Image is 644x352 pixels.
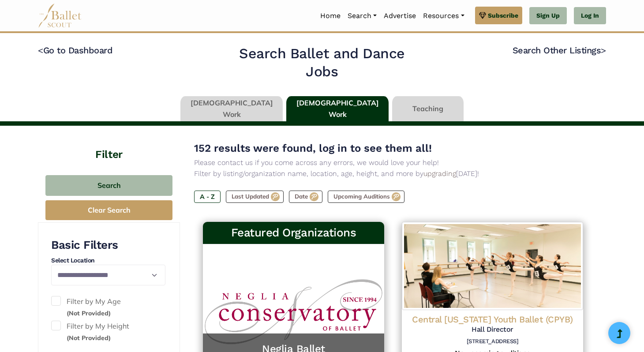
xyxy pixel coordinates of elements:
label: Last Updated [226,191,284,203]
small: (Not Provided) [67,309,111,317]
h4: Select Location [51,256,165,265]
img: Logo [402,222,583,310]
span: 152 results were found, log in to see them all! [194,142,432,154]
a: Resources [419,7,468,25]
label: Filter by My Age [51,296,165,318]
h6: [STREET_ADDRESS] [409,338,576,345]
label: A - Z [194,191,221,203]
p: Please contact us if you come across any errors, we would love your help! [194,157,592,169]
li: Teaching [390,96,465,122]
a: <Go to Dashboard [38,45,112,56]
h2: Search Ballet and Dance Jobs [223,45,422,81]
li: [DEMOGRAPHIC_DATA] Work [179,96,285,122]
span: Subscribe [488,11,518,20]
code: < [38,45,43,56]
a: Search [344,7,380,25]
a: Home [317,7,344,25]
h5: Hall Director [409,325,576,334]
li: [DEMOGRAPHIC_DATA] Work [285,96,390,122]
code: > [601,45,606,56]
a: upgrading [423,169,456,178]
a: Log In [574,7,606,25]
button: Clear Search [45,200,172,220]
small: (Not Provided) [67,334,111,342]
h3: Featured Organizations [210,225,377,240]
h4: Filter [38,126,180,162]
label: Date [289,191,322,203]
h3: Basic Filters [51,238,165,253]
button: Search [45,175,172,196]
a: Sign Up [529,7,567,25]
a: Subscribe [475,7,522,24]
a: Advertise [380,7,419,25]
label: Filter by My Height [51,321,165,343]
p: Filter by listing/organization name, location, age, height, and more by [DATE]! [194,168,592,180]
h4: Central [US_STATE] Youth Ballet (CPYB) [409,314,576,325]
a: Search Other Listings> [513,45,606,56]
img: gem.svg [479,11,486,20]
label: Upcoming Auditions [328,191,404,203]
